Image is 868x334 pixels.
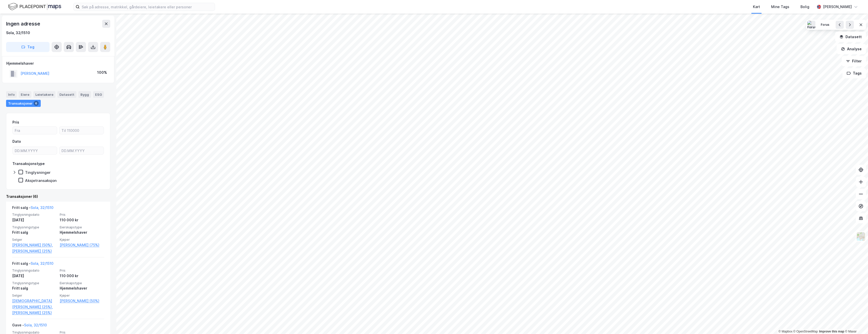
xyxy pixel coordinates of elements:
[60,225,104,229] span: Eierskapstype
[12,237,57,242] span: Selger
[12,217,57,223] div: [DATE]
[6,91,17,98] div: Info
[843,310,868,334] div: Kontrollprogram for chat
[25,178,57,183] div: Aksjetransaksjon
[93,91,104,98] div: ESG
[835,32,866,42] button: Datasett
[60,217,104,223] div: 110 000 kr
[12,205,53,213] div: Fritt salg -
[823,4,852,10] div: [PERSON_NAME]
[24,323,47,327] a: Sola, 32/1510
[59,127,104,134] input: Til 110000
[12,293,57,298] span: Selger
[12,298,57,310] a: [DEMOGRAPHIC_DATA][PERSON_NAME] (25%),
[34,101,39,106] div: 6
[12,322,47,330] div: Gave -
[60,293,104,298] span: Kjøper
[31,205,53,210] a: Sola, 32/1510
[31,261,53,266] a: Sola, 32/1510
[771,4,789,10] div: Mine Tags
[856,232,866,241] img: Z
[6,30,30,36] div: Sola, 32/1510
[8,2,61,11] img: logo.f888ab2527a4732fd821a326f86c7f29.svg
[807,21,815,29] img: Forus
[13,147,57,154] input: DD.MM.YYYY
[843,310,868,334] iframe: Chat Widget
[12,119,19,125] div: Pris
[753,4,760,10] div: Kart
[842,68,866,78] button: Tags
[12,260,53,269] div: Fritt salg -
[60,212,104,217] span: Pris
[60,285,104,291] div: Hjemmelshaver
[12,242,57,248] a: [PERSON_NAME] (50%),
[12,138,21,145] div: Dato
[12,285,57,291] div: Fritt salg
[12,268,57,273] span: Tinglysningsdato
[12,273,57,279] div: [DATE]
[57,91,76,98] div: Datasett
[12,212,57,217] span: Tinglysningsdato
[60,298,104,304] a: [PERSON_NAME] (50%)
[800,4,809,10] div: Bolig
[6,42,50,52] button: Tag
[778,330,792,333] a: Mapbox
[819,330,844,333] a: Improve this map
[60,237,104,242] span: Kjøper
[793,330,818,333] a: OpenStreetMap
[842,56,866,66] button: Filter
[12,248,57,254] a: [PERSON_NAME] (25%)
[837,44,866,54] button: Analyse
[13,127,57,134] input: Fra
[60,281,104,285] span: Eierskapstype
[12,225,57,229] span: Tinglysningstype
[6,60,110,66] div: Hjemmelshaver
[33,91,55,98] div: Leietakere
[60,268,104,273] span: Pris
[80,3,215,11] input: Søk på adresse, matrikkel, gårdeiere, leietakere eller personer
[78,91,91,98] div: Bygg
[59,147,104,154] input: DD.MM.YYYY
[12,281,57,285] span: Tinglysningstype
[6,194,110,200] div: Transaksjoner (6)
[60,242,104,248] a: [PERSON_NAME] (75%)
[12,229,57,235] div: Fritt salg
[6,100,41,107] div: Transaksjoner
[97,69,107,76] div: 100%
[60,229,104,235] div: Hjemmelshaver
[12,310,57,316] a: [PERSON_NAME] (25%)
[821,23,830,27] div: Forus
[25,170,51,175] div: Tinglysninger
[6,20,41,28] div: Ingen adresse
[19,91,31,98] div: Eiere
[60,273,104,279] div: 110 000 kr
[817,21,833,29] button: Forus
[12,161,45,167] div: Transaksjonstype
